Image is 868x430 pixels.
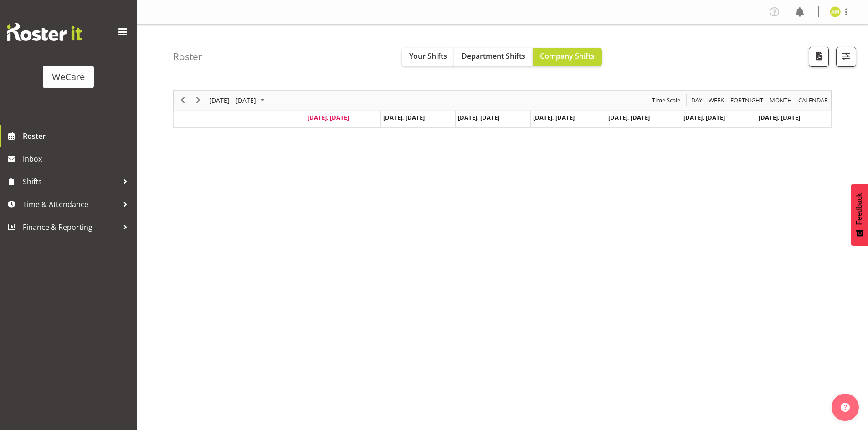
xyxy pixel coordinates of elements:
img: antonia-mao10998.jpg [830,6,841,17]
button: Feedback - Show survey [851,184,868,246]
span: Your Shifts [409,51,447,61]
h4: Roster [173,51,202,62]
span: Feedback [855,193,863,225]
span: Time & Attendance [23,197,118,211]
span: Finance & Reporting [23,220,118,234]
span: Inbox [23,152,132,166]
button: Department Shifts [454,48,533,66]
img: Rosterit website logo [7,23,82,41]
span: Company Shifts [540,51,595,61]
div: WeCare [52,70,85,84]
button: Your Shifts [402,48,454,66]
img: help-xxl-2.png [841,403,850,412]
span: Roster [23,129,132,143]
span: Department Shifts [462,51,525,61]
button: Download a PDF of the roster according to the set date range. [809,47,829,67]
span: Shifts [23,175,118,188]
button: Company Shifts [533,48,602,66]
button: Filter Shifts [836,47,856,67]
